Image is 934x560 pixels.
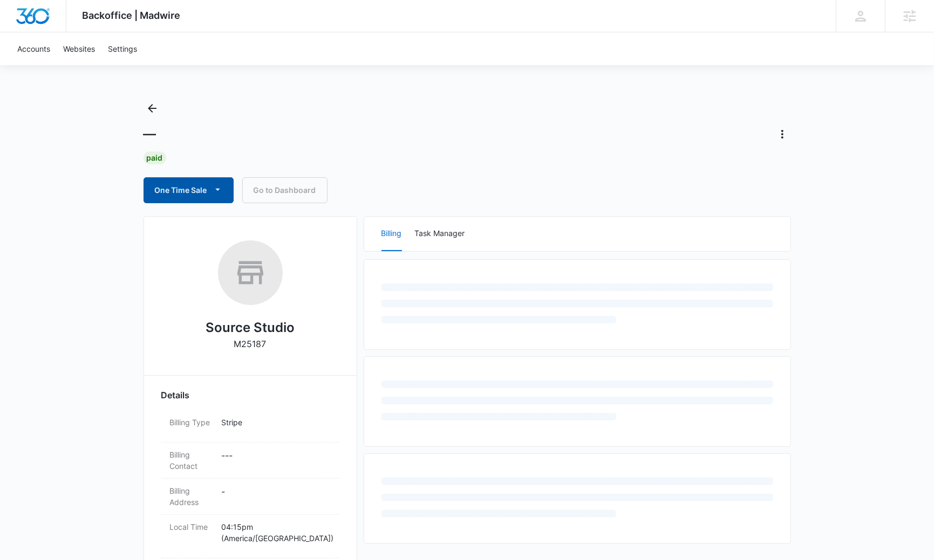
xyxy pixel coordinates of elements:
dd: - - - [222,449,331,472]
a: Go to Dashboard [242,177,328,203]
div: Billing TypeStripe [161,410,339,443]
button: Actions [774,126,791,143]
dt: Billing Address [170,485,213,508]
button: Task Manager [415,217,465,251]
div: Billing Contact--- [161,443,339,479]
span: Backoffice | Madwire [83,10,181,21]
button: Billing [381,217,402,251]
h2: Source Studio [206,318,295,337]
dt: Billing Contact [170,449,213,472]
a: Settings [101,32,144,65]
p: M25187 [234,337,267,350]
button: One Time Sale [144,177,234,203]
a: Accounts [11,32,57,65]
dt: Billing Type [170,417,213,428]
div: Paid [144,151,166,164]
p: Stripe [222,417,331,428]
a: Websites [57,32,101,65]
dd: - [222,485,331,508]
dt: Local Time [170,521,213,533]
div: Local Time04:15pm (America/[GEOGRAPHIC_DATA]) [161,515,339,558]
h1: — [144,126,156,142]
button: Back [144,100,161,117]
span: Details [161,389,190,402]
p: 04:15pm ( America/[GEOGRAPHIC_DATA] ) [222,521,331,544]
div: Billing Address- [161,479,339,515]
